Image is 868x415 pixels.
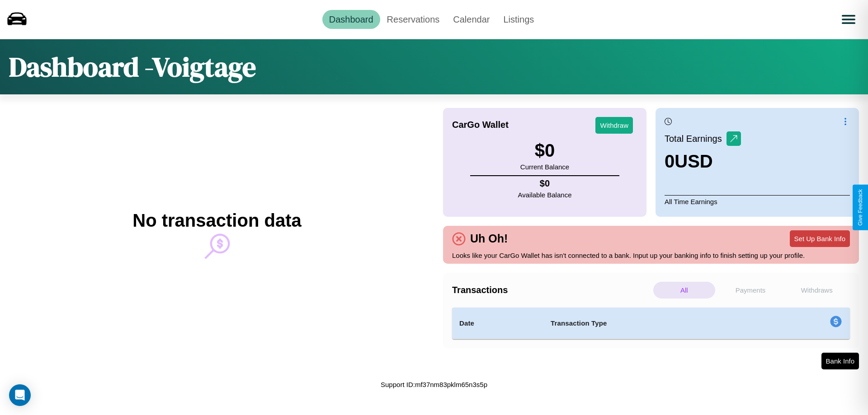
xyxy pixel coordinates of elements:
[520,140,569,161] h3: $ 0
[380,10,447,29] a: Reservations
[857,189,863,226] div: Give Feedback
[665,151,741,172] h3: 0 USD
[322,10,380,29] a: Dashboard
[381,378,487,391] p: Support ID: mf37nm83pklm65n3s5p
[520,161,569,173] p: Current Balance
[821,353,859,369] button: Bank Info
[446,10,496,29] a: Calendar
[790,230,850,247] button: Set Up Bank Info
[720,282,782,298] p: Payments
[452,249,850,261] p: Looks like your CarGo Wallet has isn't connected to a bank. Input up your banking info to finish ...
[9,48,256,85] h1: Dashboard - Voigtage
[653,282,715,298] p: All
[459,318,536,329] h4: Date
[9,384,31,406] div: Open Intercom Messenger
[518,189,572,201] p: Available Balance
[836,7,861,32] button: Open menu
[595,117,633,134] button: Withdraw
[518,178,572,189] h4: $ 0
[551,318,756,329] h4: Transaction Type
[665,131,726,147] p: Total Earnings
[786,282,848,298] p: Withdraws
[452,120,509,130] h4: CarGo Wallet
[132,210,301,231] h2: No transaction data
[496,10,541,29] a: Listings
[665,195,850,208] p: All Time Earnings
[452,308,850,339] table: simple table
[466,232,512,245] h4: Uh Oh!
[452,285,651,295] h4: Transactions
